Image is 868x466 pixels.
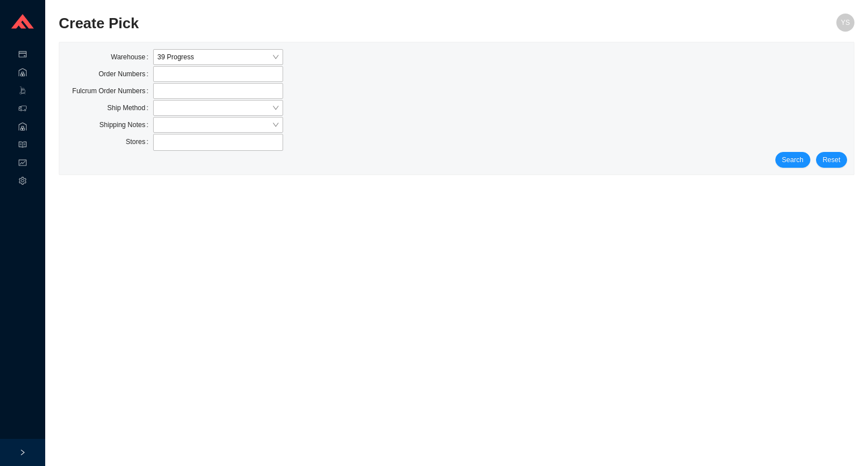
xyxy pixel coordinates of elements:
span: 39 Progress [158,50,279,64]
button: Reset [816,152,847,168]
span: Reset [823,154,840,166]
span: YS [841,14,850,32]
span: fund [19,155,27,173]
span: read [19,137,27,155]
label: Warehouse [111,49,153,65]
span: setting [19,173,27,191]
span: Search [782,154,804,166]
label: Ship Method [107,100,153,116]
button: Search [775,152,810,168]
h2: Create Pick [59,14,656,33]
span: credit-card [19,46,27,64]
label: Shipping Notes [99,117,153,133]
label: Fulcrum Order Numbers [72,83,153,99]
span: right [19,449,26,456]
label: Order Numbers [99,66,153,82]
label: Stores [126,134,153,150]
